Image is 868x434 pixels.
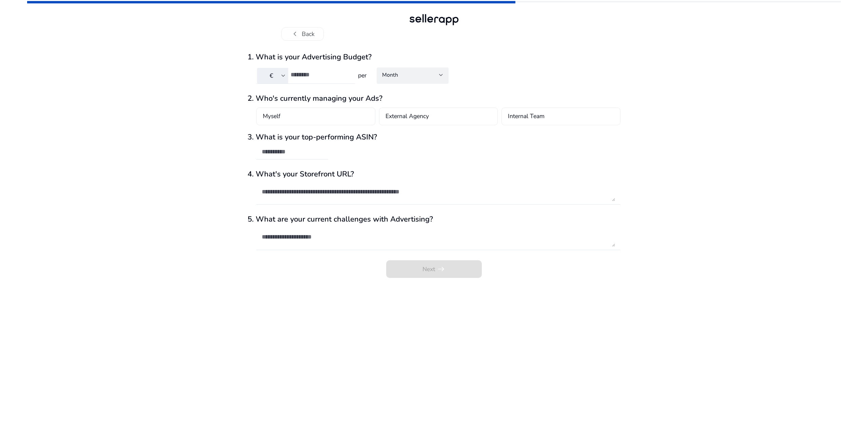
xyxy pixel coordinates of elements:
[248,170,620,178] h3: 4. What's your Storefront URL?
[248,215,620,224] h3: 5. What are your current challenges with Advertising?
[248,94,620,103] h3: 2. Who's currently managing your Ads?
[263,112,280,120] h4: Myself
[355,72,368,79] h4: per
[508,112,545,120] h4: Internal Team
[291,30,299,38] span: chevron_left
[382,71,398,79] span: Month
[386,112,429,120] h4: External Agency
[281,27,324,41] button: chevron_leftBack
[248,53,620,61] h3: 1. What is your Advertising Budget?
[270,72,273,80] span: €
[248,133,620,141] h3: 3. What is your top-performing ASIN?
